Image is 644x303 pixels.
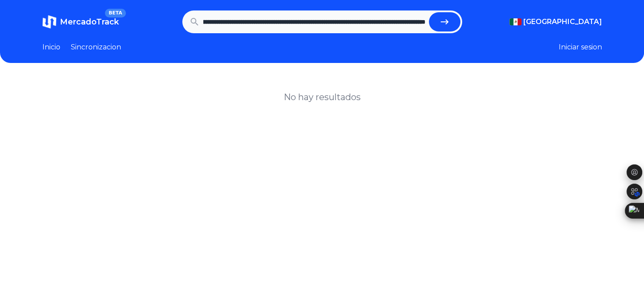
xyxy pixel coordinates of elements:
span: MercadoTrack [60,17,119,27]
span: [GEOGRAPHIC_DATA] [523,17,602,27]
button: [GEOGRAPHIC_DATA] [509,17,602,27]
a: Inicio [42,42,60,52]
img: MercadoTrack [42,15,56,29]
img: Mexico [509,18,522,25]
a: MercadoTrackBETA [42,15,119,29]
h1: No hay resultados [284,91,361,103]
button: Iniciar sesion [559,42,602,52]
a: Sincronizacion [71,42,121,52]
span: BETA [105,9,125,17]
